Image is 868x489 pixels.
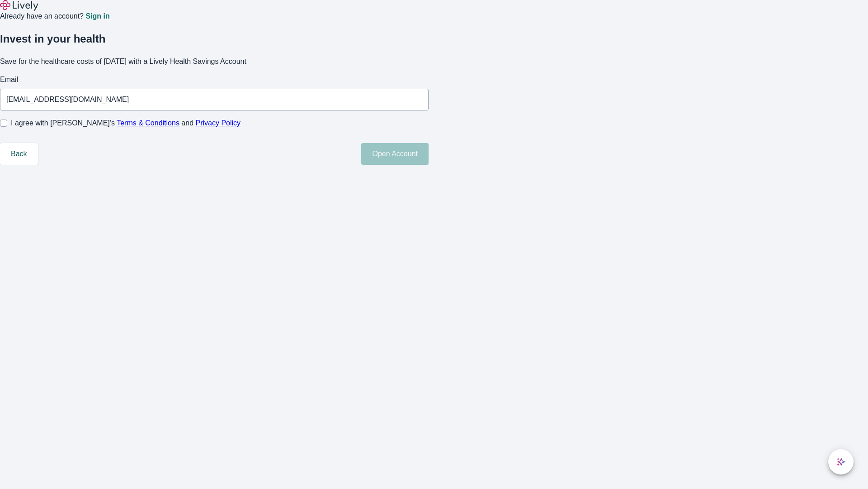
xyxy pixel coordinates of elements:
svg: Lively AI Assistant [836,457,845,466]
a: Terms & Conditions [117,119,179,127]
a: Sign in [85,13,109,20]
span: I agree with [PERSON_NAME]’s and [11,118,241,129]
button: chat [828,449,854,475]
a: Privacy Policy [196,119,241,127]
